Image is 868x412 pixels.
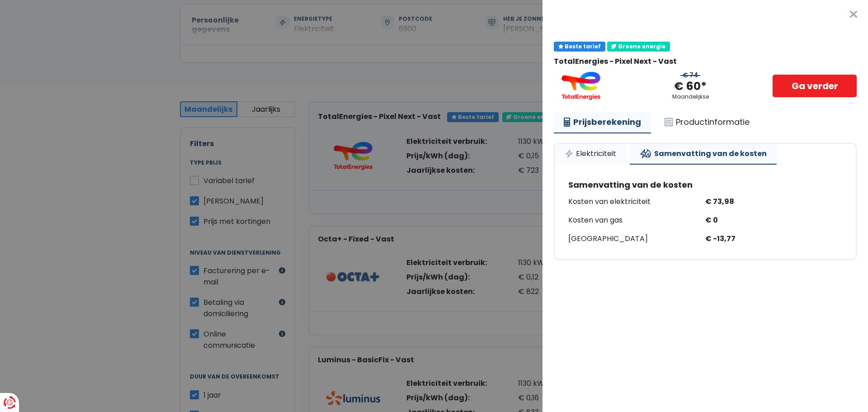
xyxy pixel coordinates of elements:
[607,42,670,52] div: Groene energie
[568,214,705,227] div: Kosten van gas
[568,195,705,208] div: Kosten van elektriciteit
[674,79,707,94] div: € 60*
[568,180,842,190] h3: Samenvatting van de kosten
[705,232,842,246] div: € -13,77
[554,42,605,52] div: Beste tarief
[554,71,608,100] img: TotalEnergies
[554,112,651,133] a: Prijsberekening
[568,232,705,246] div: [GEOGRAPHIC_DATA]
[773,75,857,97] a: Ga verder
[672,94,709,100] div: Maandelijkse
[555,144,626,164] a: Elektriciteit
[705,195,842,208] div: € 73,98
[705,214,842,227] div: € 0
[680,71,700,79] div: € 74
[655,112,759,133] a: Productinformatie
[554,57,857,66] div: TotalEnergies - Pixel Next - Vast
[630,144,777,165] a: Samenvatting van de kosten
